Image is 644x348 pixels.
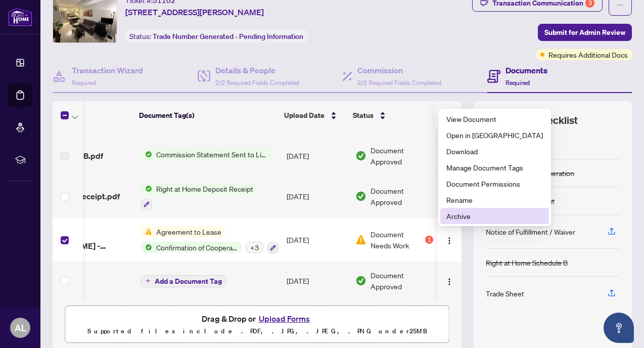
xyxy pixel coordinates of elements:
span: Drag & Drop orUpload FormsSupported files include .PDF, .JPG, .JPEG, .PNG under25MB [65,306,449,343]
span: Status [353,110,374,121]
img: Status Icon [141,242,152,253]
img: Document Status [355,150,366,161]
td: [DATE] [283,175,351,219]
span: Document Approved [371,185,433,207]
button: Logo [441,232,457,248]
th: Upload Date [280,101,349,129]
span: Download [446,146,543,157]
span: Document Approved [371,145,433,167]
button: Add a Document Tag [141,274,226,287]
span: Manage Document Tags [446,162,543,173]
span: Open in [GEOGRAPHIC_DATA] [446,129,543,141]
img: Status Icon [141,149,152,160]
span: Add a Document Tag [155,278,222,285]
span: Submit for Admin Review [544,24,625,40]
span: Document Approved [371,270,433,292]
button: Status IconCommission Statement Sent to Listing Brokerage [141,149,272,160]
div: Status: [125,29,307,43]
span: Agreement to Lease [152,226,225,237]
span: Requires Additional Docs [548,49,628,60]
div: 1 [425,236,433,244]
span: [STREET_ADDRESS][PERSON_NAME] [125,6,264,18]
span: Document Needs Work [371,229,423,251]
td: [DATE] [283,218,351,262]
img: logo [8,8,32,26]
span: Archive [446,210,543,222]
span: Required [72,79,96,86]
button: Status IconAgreement to LeaseStatus IconConfirmation of Cooperation+3 [141,226,279,253]
div: + 3 [246,242,263,253]
img: Logo [445,237,453,245]
img: Status Icon [141,183,152,194]
td: [DATE] [283,137,351,175]
span: Drag & Drop or [202,312,313,325]
img: Status Icon [141,226,152,237]
img: Document Status [355,191,366,202]
span: Upload Date [284,110,325,121]
button: Add a Document Tag [141,275,226,287]
span: Required [505,79,530,86]
span: 2/2 Required Fields Completed [215,79,299,86]
span: AL [15,321,26,335]
span: Document Permissions [446,178,543,189]
span: 2/2 Required Fields Completed [357,79,441,86]
button: Submit for Admin Review [538,24,632,41]
div: Notice of Fulfillment / Waiver [486,226,575,237]
span: Trade Number Generated - Pending Information [153,32,303,41]
td: [DATE] [283,262,351,300]
button: Open asap [604,313,634,343]
p: Supported files include .PDF, .JPG, .JPEG, .PNG under 25 MB [71,325,443,337]
span: plus [146,278,151,283]
h4: Transaction Wizard [72,64,143,76]
span: ellipsis [617,2,624,9]
span: View Document [446,113,543,124]
img: Document Status [355,275,366,286]
button: Upload Forms [256,312,313,325]
button: Logo [441,273,457,289]
th: Status [349,101,435,129]
h4: Details & People [215,64,299,76]
span: Right at Home Deposit Receipt [152,183,257,194]
span: Rename [446,194,543,205]
span: Confirmation of Cooperation [152,242,242,253]
img: Logo [445,278,453,286]
img: Document Status [355,234,366,245]
h4: Commission [357,64,441,76]
th: Document Tag(s) [135,101,280,129]
span: Commission Statement Sent to Listing Brokerage [152,149,272,160]
button: Status IconRight at Home Deposit Receipt [141,183,257,210]
h4: Documents [505,64,547,76]
div: Trade Sheet [486,288,524,299]
div: Right at Home Schedule B [486,257,568,268]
